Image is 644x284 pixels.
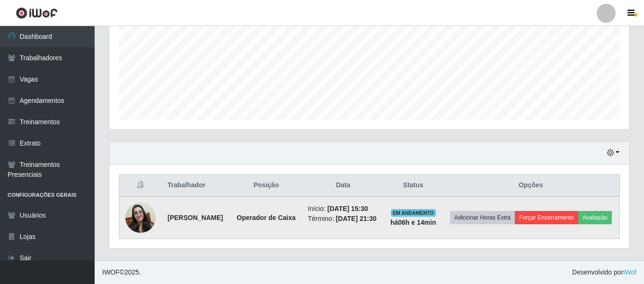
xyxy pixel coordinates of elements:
[384,174,442,197] th: Status
[572,267,636,277] span: Desenvolvido por
[308,214,379,224] li: Término:
[336,215,377,222] time: [DATE] 21:30
[162,174,230,197] th: Trabalhador
[442,174,620,197] th: Opções
[237,214,296,221] strong: Operador de Caixa
[102,267,141,277] span: © 2025 .
[308,204,379,214] li: Início:
[302,174,384,197] th: Data
[390,219,436,226] strong: há 06 h e 14 min
[230,174,302,197] th: Posição
[391,209,436,217] span: EM ANDAMENTO
[578,211,612,224] button: Avaliação
[102,268,120,276] span: IWOF
[623,268,636,276] a: iWof
[168,214,223,221] strong: [PERSON_NAME]
[515,211,578,224] button: Forçar Encerramento
[16,7,58,19] img: CoreUI Logo
[125,202,156,233] img: 1754064940964.jpeg
[450,211,515,224] button: Adicionar Horas Extra
[327,205,368,212] time: [DATE] 15:30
